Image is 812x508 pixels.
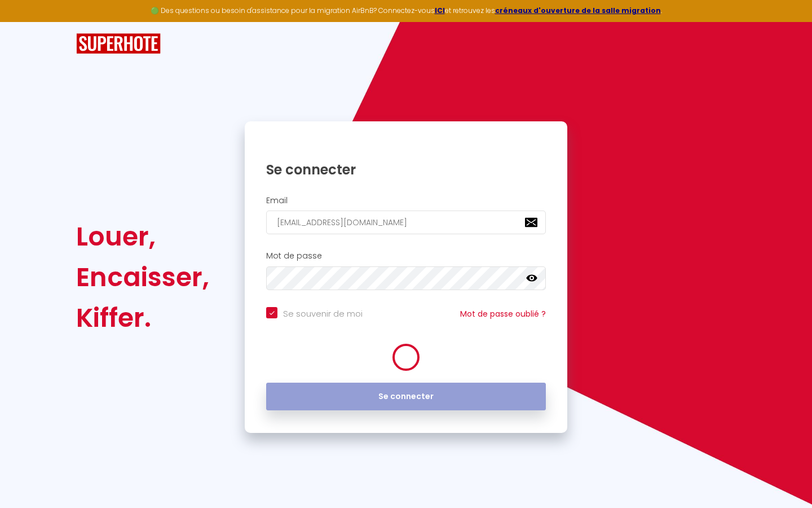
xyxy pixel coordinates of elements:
div: Encaisser, [76,257,209,297]
button: Se connecter [266,383,546,411]
div: Louer, [76,216,209,257]
h1: Se connecter [266,161,546,178]
a: créneaux d'ouverture de la salle migration [495,6,661,15]
div: Kiffer. [76,297,209,338]
input: Ton Email [266,211,546,234]
h2: Mot de passe [266,251,546,261]
a: Mot de passe oublié ? [460,308,546,319]
a: ICI [435,6,445,15]
button: Ouvrir le widget de chat LiveChat [9,5,43,38]
img: SuperHote logo [76,33,161,54]
h2: Email [266,196,546,205]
